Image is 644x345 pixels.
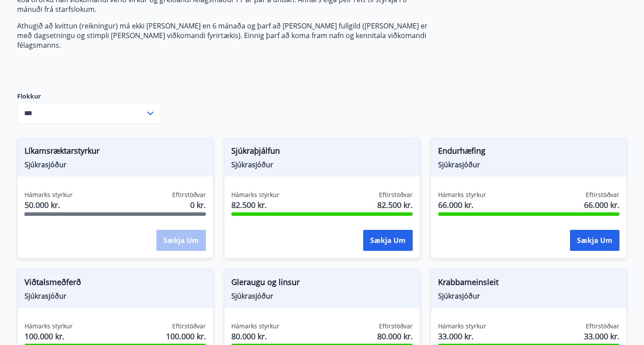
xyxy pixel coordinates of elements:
span: Sjúkrasjóður [231,160,413,169]
span: 0 kr. [190,199,206,211]
span: 66.000 kr. [584,199,619,211]
span: Sjúkrasjóður [25,160,206,169]
button: Sækja um [363,230,413,251]
span: Eftirstöðvar [379,322,413,331]
span: Sjúkrasjóður [231,291,413,301]
span: Sjúkrasjóður [438,291,619,301]
span: Sjúkraþjálfun [231,145,413,160]
span: 100.000 kr. [166,331,206,342]
span: Hámarks styrkur [231,322,280,331]
span: Hámarks styrkur [25,322,73,331]
span: 33.000 kr. [438,331,486,342]
span: Eftirstöðvar [172,322,206,331]
span: 80.000 kr. [231,331,280,342]
span: Sjúkrasjóður [438,160,619,169]
span: 33.000 kr. [584,331,619,342]
span: Viðtalsmeðferð [25,276,206,291]
span: 80.000 kr. [377,331,413,342]
span: Hámarks styrkur [231,190,280,199]
span: 66.000 kr. [438,199,486,211]
span: Eftirstöðvar [379,190,413,199]
span: Eftirstöðvar [586,190,619,199]
span: 50.000 kr. [25,199,73,211]
span: Krabbameinsleit [438,276,619,291]
span: Hámarks styrkur [25,190,73,199]
span: 82.500 kr. [231,199,280,211]
p: Athugið að kvittun (reikningur) má ekki [PERSON_NAME] en 6 mánaða og þarf að [PERSON_NAME] fullgi... [17,21,431,50]
span: Hámarks styrkur [438,322,486,331]
span: Eftirstöðvar [586,322,619,331]
span: Endurhæfing [438,145,619,160]
span: Hámarks styrkur [438,190,486,199]
label: Flokkur [17,92,162,101]
span: Eftirstöðvar [172,190,206,199]
button: Sækja um [570,230,619,251]
span: 100.000 kr. [25,331,73,342]
span: 82.500 kr. [377,199,413,211]
span: Sjúkrasjóður [25,291,206,301]
span: Líkamsræktarstyrkur [25,145,206,160]
span: Gleraugu og linsur [231,276,413,291]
